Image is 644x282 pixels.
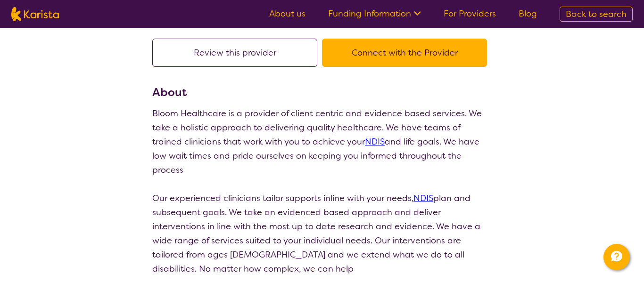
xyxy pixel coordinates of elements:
[322,47,492,58] a: Connect with the Provider
[444,8,496,19] a: For Providers
[152,106,492,177] p: Bloom Healthcare is a provider of client centric and evidence based services. We take a holistic ...
[152,39,317,67] button: Review this provider
[328,8,421,19] a: Funding Information
[560,7,633,22] a: Back to search
[365,136,385,147] a: NDIS
[152,47,322,58] a: Review this provider
[413,193,433,204] a: NDIS
[322,39,487,67] button: Connect with the Provider
[269,8,305,19] a: About us
[519,8,537,19] a: Blog
[566,8,627,20] span: Back to search
[11,7,59,21] img: Karista logo
[152,84,492,101] h3: About
[152,191,492,276] p: Our experienced clinicians tailor supports inline with your needs, plan and subsequent goals. We ...
[603,244,630,270] button: Channel Menu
